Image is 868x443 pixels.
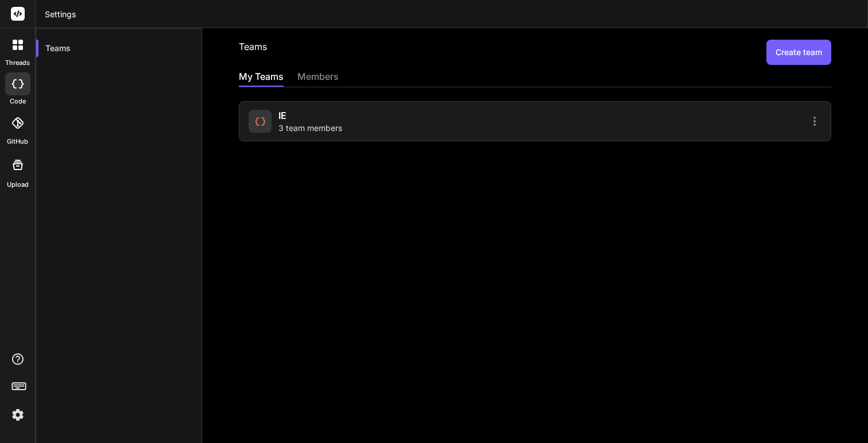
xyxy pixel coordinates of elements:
div: My Teams [239,70,284,86]
button: Create team [766,40,831,65]
label: code [10,97,26,106]
span: IE [278,109,286,122]
h2: Teams [239,40,267,65]
label: threads [5,58,30,68]
label: GitHub [7,137,28,147]
div: members [297,70,339,86]
label: Upload [7,180,29,190]
img: settings [8,405,28,425]
span: 3 team members [278,122,342,134]
div: Teams [36,36,201,61]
